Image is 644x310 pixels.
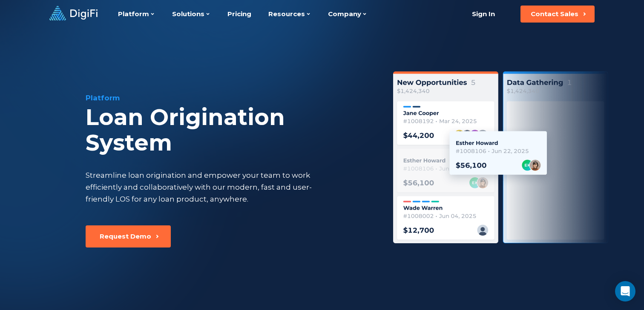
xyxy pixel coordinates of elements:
[615,281,635,301] div: Open Intercom Messenger
[86,105,372,156] div: Loan Origination System
[100,232,151,241] div: Request Demo
[86,169,328,205] div: Streamline loan origination and empower your team to work efficiently and collaboratively with ou...
[520,6,595,23] button: Contact Sales
[86,225,171,247] button: Request Demo
[461,6,505,23] a: Sign In
[86,93,372,103] div: Platform
[531,10,578,18] div: Contact Sales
